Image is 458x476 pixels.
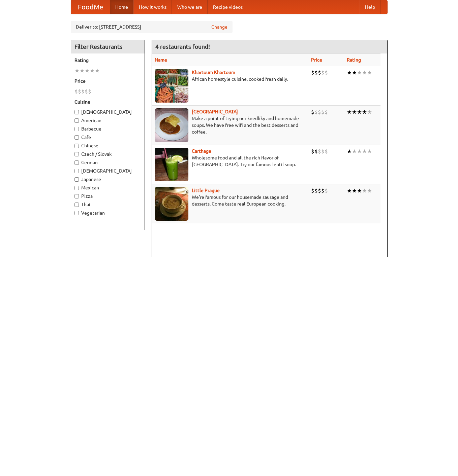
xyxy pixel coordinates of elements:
[314,108,318,116] li: $
[71,0,110,14] a: FoodMe
[321,108,325,116] li: $
[321,69,325,76] li: $
[74,186,79,190] input: Mexican
[314,69,318,76] li: $
[321,187,325,194] li: $
[74,78,141,84] h5: Price
[74,127,79,131] input: Barbecue
[367,108,372,116] li: ★
[155,57,167,63] a: Name
[172,0,208,14] a: Who we are
[314,148,318,155] li: $
[74,144,79,148] input: Chinese
[318,108,321,116] li: $
[362,108,367,116] li: ★
[318,148,321,155] li: $
[357,187,362,194] li: ★
[74,201,141,208] label: Thai
[325,108,328,116] li: $
[352,108,357,116] li: ★
[110,0,133,14] a: Home
[347,187,352,194] li: ★
[133,0,172,14] a: How it works
[74,184,141,191] label: Mexican
[74,125,141,132] label: Barbecue
[314,187,318,194] li: $
[155,115,306,135] p: Make a point of trying our knedlíky and homemade soups. We have free wifi and the best desserts a...
[352,187,357,194] li: ★
[347,148,352,155] li: ★
[74,99,141,105] h5: Cuisine
[155,194,306,207] p: We're famous for our housemade sausage and desserts. Come taste real European cooking.
[325,69,328,76] li: $
[357,148,362,155] li: ★
[74,168,141,174] label: [DEMOGRAPHIC_DATA]
[192,148,211,154] a: Carthage
[208,0,248,14] a: Recipe videos
[325,187,328,194] li: $
[74,57,141,64] h5: Rating
[74,151,141,157] label: Czech / Slovak
[362,69,367,76] li: ★
[95,67,100,74] li: ★
[74,210,141,216] label: Vegetarian
[90,67,95,74] li: ★
[155,108,188,142] img: czechpoint.jpg
[74,177,79,182] input: Japanese
[74,135,79,140] input: Cafe
[352,69,357,76] li: ★
[311,69,314,76] li: $
[211,24,227,30] a: Change
[71,21,233,33] div: Deliver to: [STREET_ADDRESS]
[347,108,352,116] li: ★
[74,211,79,215] input: Vegetarian
[347,69,352,76] li: ★
[192,70,235,75] a: Khartoum Khartoum
[80,67,85,74] li: ★
[367,148,372,155] li: ★
[155,187,188,221] img: littleprague.jpg
[88,88,91,95] li: $
[318,187,321,194] li: $
[362,187,367,194] li: ★
[74,152,79,156] input: Czech / Slovak
[367,69,372,76] li: ★
[74,109,141,115] label: [DEMOGRAPHIC_DATA]
[85,88,88,95] li: $
[155,154,306,168] p: Wholesome food and all the rich flavor of [GEOGRAPHIC_DATA]. Try our famous lentil soup.
[155,148,188,181] img: carthage.jpg
[192,188,220,193] a: Little Prague
[192,109,238,114] a: [GEOGRAPHIC_DATA]
[74,67,80,74] li: ★
[74,88,78,95] li: $
[352,148,357,155] li: ★
[347,57,361,63] a: Rating
[357,69,362,76] li: ★
[325,148,328,155] li: $
[311,57,322,63] a: Price
[74,118,79,123] input: American
[74,134,141,141] label: Cafe
[74,160,79,165] input: German
[74,193,141,199] label: Pizza
[74,176,141,183] label: Japanese
[74,142,141,149] label: Chinese
[74,110,79,114] input: [DEMOGRAPHIC_DATA]
[85,67,90,74] li: ★
[81,88,85,95] li: $
[362,148,367,155] li: ★
[311,108,314,116] li: $
[360,0,380,14] a: Help
[367,187,372,194] li: ★
[155,69,188,103] img: khartoum.jpg
[74,203,79,207] input: Thai
[311,148,314,155] li: $
[74,194,79,198] input: Pizza
[74,169,79,173] input: [DEMOGRAPHIC_DATA]
[318,69,321,76] li: $
[155,43,210,50] ng-pluralize: 4 restaurants found!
